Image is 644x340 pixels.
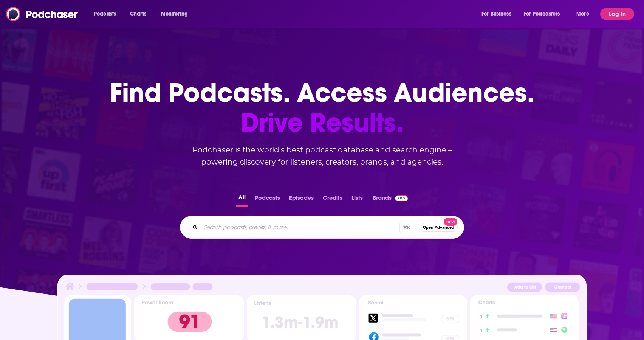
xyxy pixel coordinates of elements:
img: Podcast Insights Header [64,281,580,295]
span: Drive Results. [110,108,534,138]
span: Podcasts [94,9,116,19]
h2: Podchaser is the world’s best podcast database and search engine – powering discovery for listene... [171,144,473,168]
span: Open Advanced [423,225,454,230]
button: All [236,192,248,207]
h1: Find Podcasts. Access Audiences. [110,78,534,138]
input: Search podcasts, credits, & more... [201,221,399,233]
button: open menu [519,8,571,20]
span: More [576,9,589,19]
button: Episodes [287,192,316,207]
img: Podchaser - Follow, Share and Rate Podcasts [6,7,79,21]
button: open menu [88,8,126,20]
span: Monitoring [161,9,188,19]
button: Open AdvancedNew [420,223,458,232]
img: Podchaser Pro [395,195,408,201]
span: For Podcasters [524,9,560,19]
button: open menu [156,8,198,20]
div: Search podcasts, credits, & more... [180,216,464,239]
button: open menu [571,8,599,20]
button: Credits [320,192,345,207]
button: Podcasts [252,192,282,207]
span: ⌘ K [399,222,413,233]
span: Charts [130,9,146,19]
a: BrandsPodchaser Pro [373,192,408,207]
span: For Business [481,9,511,19]
span: New [444,218,457,226]
a: Charts [125,8,151,20]
button: Lists [349,192,365,207]
button: open menu [476,8,521,20]
button: Log In [600,8,634,20]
